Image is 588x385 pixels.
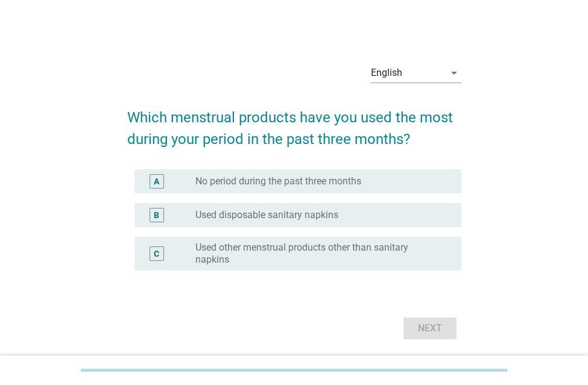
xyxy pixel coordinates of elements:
[195,209,338,221] label: Used disposable sanitary napkins
[195,175,361,187] label: No period during the past three months
[154,175,159,187] div: A
[127,95,461,150] h2: Which menstrual products have you used the most during your period in the past three months?
[195,242,442,266] label: Used other menstrual products other than sanitary napkins
[371,67,402,78] div: English
[154,247,159,260] div: C
[154,208,159,221] div: B
[447,66,461,80] i: arrow_drop_down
